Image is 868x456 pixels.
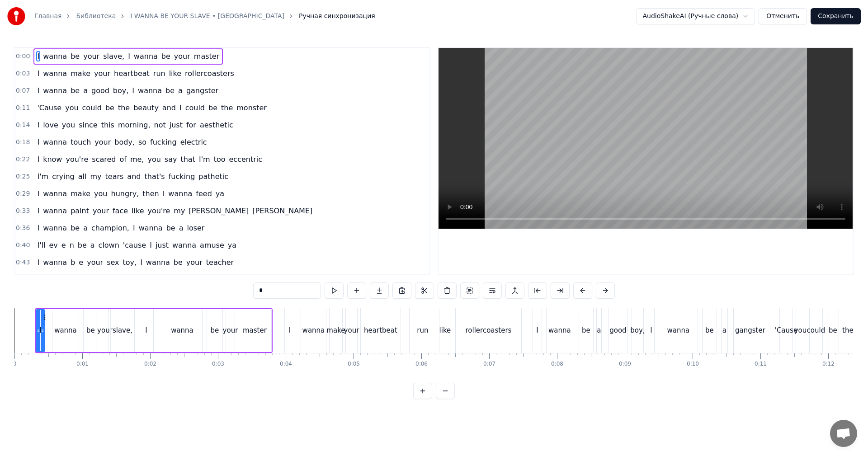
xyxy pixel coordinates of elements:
span: ev [48,240,58,250]
span: that's [143,171,165,182]
span: then [142,188,160,199]
span: 0:11 [16,103,30,113]
div: heartbeat [364,325,397,336]
div: could [807,325,826,336]
span: be [104,103,115,113]
span: your [86,257,104,268]
span: your [82,51,100,61]
div: a [597,325,601,336]
span: I'm [198,154,211,165]
div: you [794,325,807,336]
span: all [77,171,88,182]
span: I [179,103,183,113]
div: wanna [548,325,571,336]
div: gangster [735,325,765,336]
span: I [149,240,153,250]
span: too [213,154,226,165]
span: face [112,206,129,216]
div: 0:09 [619,361,631,368]
span: make [70,188,91,199]
div: 'Cause [775,325,797,336]
a: Библиотека [76,12,116,21]
span: electric [179,137,208,147]
div: 0:12 [822,361,835,368]
span: know [42,154,63,165]
span: be [70,85,80,96]
span: your [173,51,191,61]
div: I [289,325,291,336]
div: 0:07 [483,361,495,368]
div: master [243,325,267,336]
span: tears [104,171,125,182]
div: be [86,325,95,336]
span: could [81,103,103,113]
a: Открытый чат [830,420,857,447]
span: a [90,240,96,250]
span: of [119,154,127,165]
span: body, [113,137,136,147]
span: be [208,103,218,113]
span: monster [236,103,268,113]
span: rollercoasters [184,68,235,79]
span: wanna [42,137,68,147]
div: your [97,325,113,336]
span: I [139,257,143,268]
div: 0:11 [755,361,767,368]
div: 0:03 [212,361,224,368]
span: be [70,51,80,61]
span: gangster [185,85,219,96]
span: 0:33 [16,207,30,216]
div: a [722,325,726,336]
span: I [36,68,40,79]
div: make [326,325,345,336]
span: beauty [132,103,160,113]
span: be [77,240,88,250]
span: I'm [36,171,49,182]
div: 0:02 [144,361,156,368]
span: the [117,103,131,113]
span: be [165,85,175,96]
span: make [70,68,91,79]
span: your [93,68,111,79]
span: I [36,51,40,61]
div: boy, [630,325,645,336]
span: slave, [102,51,125,61]
span: е [61,240,67,250]
span: and [161,103,177,113]
span: 0:18 [16,138,30,147]
button: Сохранить [811,8,861,24]
span: be [160,51,171,61]
span: champion, [90,223,130,233]
span: I'll [36,240,46,250]
div: 0 [13,361,17,368]
span: 0:36 [16,224,30,233]
span: so [137,137,147,147]
div: be [829,325,837,336]
span: a [178,223,184,233]
span: wanna [167,188,193,199]
span: hungry, [110,188,140,199]
span: wanna [42,188,68,199]
div: 0:08 [551,361,563,368]
a: Главная [34,12,61,21]
span: your [94,137,112,147]
span: just [169,120,184,130]
span: I [36,188,40,199]
span: paint [70,206,90,216]
span: the [220,103,234,113]
span: I [36,85,40,96]
div: wanna [667,325,690,336]
span: crying [51,171,75,182]
span: ya [227,240,237,250]
span: a [82,85,89,96]
span: I [162,188,166,199]
div: like [439,325,451,336]
span: me, [129,154,145,165]
span: be [70,223,80,233]
span: I [36,257,40,268]
span: ya [215,188,225,199]
span: your [185,257,203,268]
span: wanna [42,85,68,96]
span: b [70,257,76,268]
span: I [127,51,131,61]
